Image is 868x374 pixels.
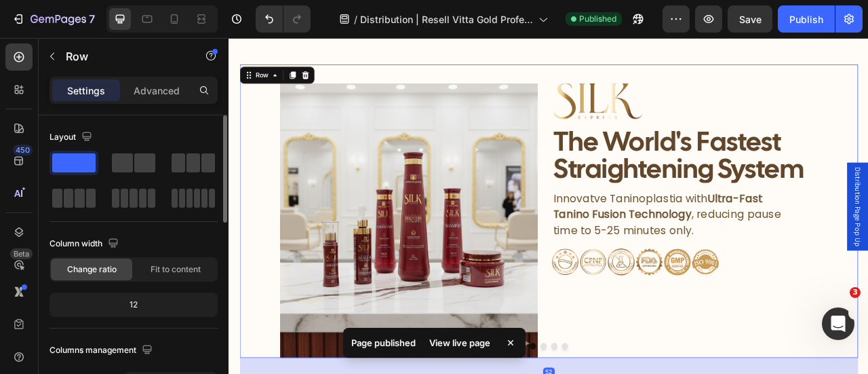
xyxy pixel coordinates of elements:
[411,113,739,184] h2: The World's Fastest Straightening System
[10,248,33,259] div: Beta
[50,341,155,360] div: Columns management
[50,128,95,147] div: Layout
[793,164,807,265] span: Distribution Page Pop Up
[13,145,33,155] div: 450
[739,14,762,25] span: Save
[411,267,657,301] img: gempages_492483113683780831-6a888361-9d9f-49e0-ad9d-6704608ba4e1.png
[411,57,526,102] img: gempages_492483113683780831-5fee2f9d-5a22-41f5-9be7-70fef9f7b5be.png
[412,193,721,255] p: Innovatve Taninoplastia with , reducing pause time to 5-25 minutes only.
[52,295,215,314] div: 12
[360,12,533,26] span: Distribution | Resell Vitta Gold Professional Hair Cosmetics and Profit More
[151,263,201,276] span: Fit to content
[354,12,357,26] span: /
[67,83,105,98] p: Settings
[822,307,854,340] iframe: Intercom live chat
[789,12,823,26] div: Publish
[412,194,679,233] strong: Ultra-Fast Tanino Fusion Technology
[31,41,53,53] div: Row
[850,287,861,298] span: 3
[66,48,181,64] p: Row
[50,235,121,253] div: Column width
[134,83,180,98] p: Advanced
[256,5,311,33] div: Undo/Redo
[89,11,95,27] p: 7
[778,5,835,33] button: Publish
[351,336,416,350] p: Page published
[67,263,117,276] span: Change ratio
[579,13,616,25] span: Published
[421,333,498,352] div: View live page
[728,5,772,33] button: Save
[5,5,101,33] button: 7
[229,38,868,374] iframe: Design area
